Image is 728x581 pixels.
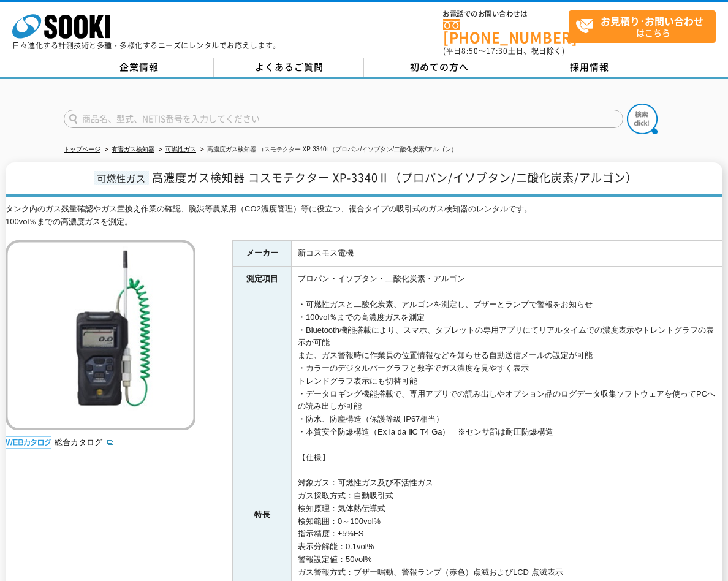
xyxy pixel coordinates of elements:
a: 初めての方へ [364,58,514,77]
a: トップページ [64,146,100,153]
th: メーカー [233,241,292,267]
span: 17:30 [486,45,508,56]
strong: お見積り･お問い合わせ [601,13,703,28]
img: webカタログ [6,436,51,449]
img: 高濃度ガス検知器 コスモテクター XP-3340Ⅱ（プロパン/イソブタン/二酸化炭素/アルゴン） [6,240,195,430]
span: (平日 ～ 土日、祝日除く) [443,45,564,56]
img: btn_search.png [627,104,658,134]
th: 測定項目 [233,267,292,292]
a: お見積り･お問い合わせはこちら [569,10,716,43]
a: [PHONE_NUMBER] [443,19,569,44]
input: 商品名、型式、NETIS番号を入力してください [64,110,623,128]
li: 高濃度ガス検知器 コスモテクター XP-3340Ⅱ（プロパン/イソブタン/二酸化炭素/アルゴン） [198,143,457,156]
a: よくあるご質問 [214,58,364,77]
span: はこちら [575,11,715,42]
a: 採用情報 [514,58,664,77]
a: 可燃性ガス [165,146,196,153]
span: お電話でのお問い合わせは [443,10,569,18]
td: プロパン・イソブタン・二酸化炭素・アルゴン [292,267,722,292]
span: 可燃性ガス [94,171,149,185]
span: 初めての方へ [410,60,469,74]
span: 高濃度ガス検知器 コスモテクター XP-3340Ⅱ（プロパン/イソブタン/二酸化炭素/アルゴン） [152,169,637,186]
a: 有害ガス検知器 [112,146,154,153]
a: 企業情報 [64,58,214,77]
a: 総合カタログ [55,438,115,447]
div: タンク内のガス残量確認やガス置換え作業の確認、脱渋等農業用（CO2濃度管理）等に役立つ、複合タイプの吸引式のガス検知器のレンタルです。 100vol％までの高濃度ガスを測定。 [6,203,722,229]
p: 日々進化する計測技術と多種・多様化するニーズにレンタルでお応えします。 [12,42,281,49]
td: 新コスモス電機 [292,241,722,267]
span: 8:50 [461,45,479,56]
